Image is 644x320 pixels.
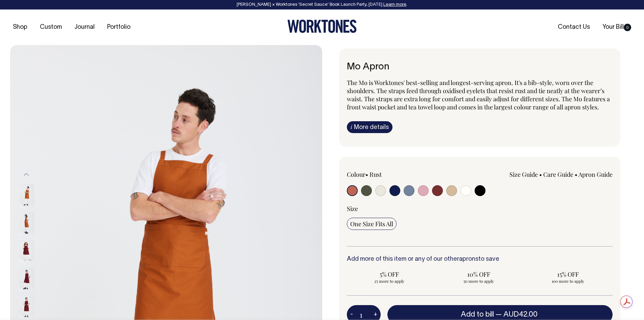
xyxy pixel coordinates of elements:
[351,123,352,130] span: i
[600,22,634,33] a: Your Bill0
[347,256,613,263] h6: Add more of this item or any of our other to save
[37,22,65,33] a: Custom
[555,22,593,33] a: Contact Us
[347,218,397,230] input: One Size Fits All
[575,170,577,178] span: •
[347,170,453,178] div: Colour
[539,170,542,178] span: •
[350,270,429,278] span: 5% OFF
[369,170,382,178] label: Rust
[19,240,34,263] img: burgundy
[347,62,613,72] h1: Mo Apron
[350,278,429,284] span: 25 more to apply
[543,170,573,178] a: Care Guide
[347,79,610,111] span: The Mo is Worktones' best-selling and longest-serving apron. It's a bib-style, worn over the shou...
[21,167,31,182] button: Previous
[19,268,34,291] img: burgundy
[72,22,97,33] a: Journal
[19,295,34,319] img: burgundy
[365,170,368,178] span: •
[19,184,34,208] img: rust
[624,24,631,31] span: 0
[10,22,30,33] a: Shop
[496,311,539,318] span: —
[436,268,521,286] input: 10% OFF 50 more to apply
[509,170,538,178] a: Size Guide
[347,268,432,286] input: 5% OFF 25 more to apply
[503,311,538,318] span: AUD42.00
[459,256,478,262] a: aprons
[104,22,133,33] a: Portfolio
[347,121,392,133] a: iMore details
[19,212,34,236] img: rust
[439,278,518,284] span: 50 more to apply
[383,3,406,7] a: Learn more
[7,2,637,7] div: [PERSON_NAME] × Worktones ‘Secret Sauce’ Book Launch Party, [DATE]. .
[461,311,494,318] span: Add to bill
[578,170,613,178] a: Apron Guide
[525,268,611,286] input: 15% OFF 100 more to apply
[439,270,518,278] span: 10% OFF
[347,205,613,213] div: Size
[529,278,607,284] span: 100 more to apply
[529,270,607,278] span: 15% OFF
[350,220,393,228] span: One Size Fits All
